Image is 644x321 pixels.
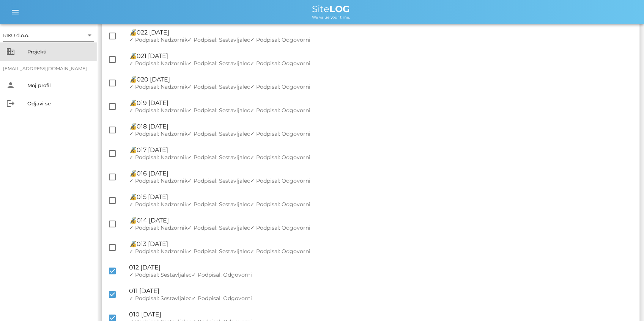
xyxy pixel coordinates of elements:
i: business [6,47,15,56]
span: ✓ Podpisal: Sestavljalec [187,130,250,137]
div: Moj profil [27,82,91,88]
span: ✓ Podpisal: Sestavljalec [187,83,250,90]
span: ✓ Podpisal: Nadzornik [129,36,187,43]
div: Pripomoček za klepet [606,285,644,321]
span: 🔏 [129,146,137,153]
span: ✓ Podpisal: Odgovorni [192,271,252,278]
span: ✓ Podpisal: Odgovorni [250,177,310,184]
span: 🔏 [129,170,137,177]
div: 014 [DATE] [129,217,633,224]
span: ✓ Podpisal: Sestavljalec [187,248,250,255]
span: 🔏 [129,99,137,106]
span: ✓ Podpisal: Sestavljalec [187,60,250,67]
div: 017 [DATE] [129,146,633,153]
div: 019 [DATE] [129,99,633,106]
div: Odjavi se [27,100,91,106]
span: ✓ Podpisal: Sestavljalec [187,36,250,43]
span: 🔏 [129,52,137,60]
span: ✓ Podpisal: Odgovorni [250,224,310,231]
span: ✓ Podpisal: Sestavljalec [187,107,250,114]
span: ✓ Podpisal: Odgovorni [250,130,310,137]
span: 🔏 [129,123,137,130]
i: logout [6,99,15,108]
i: arrow_drop_down [85,31,94,40]
span: ✓ Podpisal: Nadzornik [129,177,187,184]
div: 020 [DATE] [129,76,633,83]
span: Site [312,3,350,14]
span: ✓ Podpisal: Sestavljalec [129,295,192,302]
span: 🔏 [129,240,137,247]
span: ✓ Podpisal: Sestavljalec [187,224,250,231]
span: ✓ Podpisal: Nadzornik [129,201,187,208]
div: RIKO d.o.o. [3,29,94,41]
span: ✓ Podpisal: Odgovorni [250,83,310,90]
span: ✓ Podpisal: Sestavljalec [187,201,250,208]
div: 010 [DATE] [129,311,633,318]
span: 🔏 [129,29,137,36]
span: ✓ Podpisal: Nadzornik [129,224,187,231]
span: ✓ Podpisal: Nadzornik [129,107,187,114]
div: 018 [DATE] [129,123,633,130]
span: ✓ Podpisal: Nadzornik [129,154,187,161]
span: 🔏 [129,217,137,224]
b: LOG [329,3,350,14]
span: ✓ Podpisal: Odgovorni [250,248,310,255]
div: 022 [DATE] [129,29,633,36]
span: 🔏 [129,193,137,200]
div: RIKO d.o.o. [3,32,29,39]
div: Projekti [27,49,91,55]
iframe: Chat Widget [606,285,644,321]
span: ✓ Podpisal: Nadzornik [129,248,187,255]
span: ✓ Podpisal: Odgovorni [192,295,252,302]
span: ✓ Podpisal: Sestavljalec [129,271,192,278]
div: 015 [DATE] [129,193,633,200]
span: ✓ Podpisal: Odgovorni [250,201,310,208]
span: ✓ Podpisal: Sestavljalec [187,177,250,184]
div: 012 [DATE] [129,264,633,271]
div: 013 [DATE] [129,240,633,247]
span: ✓ Podpisal: Nadzornik [129,60,187,67]
span: ✓ Podpisal: Odgovorni [250,154,310,161]
span: ✓ Podpisal: Nadzornik [129,83,187,90]
span: ✓ Podpisal: Odgovorni [250,36,310,43]
span: 🔏 [129,76,137,83]
span: ✓ Podpisal: Odgovorni [250,60,310,67]
span: ✓ Podpisal: Odgovorni [250,107,310,114]
div: 016 [DATE] [129,170,633,177]
span: We value your time. [312,15,350,20]
i: person [6,81,15,90]
span: ✓ Podpisal: Sestavljalec [187,154,250,161]
span: ✓ Podpisal: Nadzornik [129,130,187,137]
div: 011 [DATE] [129,287,633,294]
div: 021 [DATE] [129,52,633,60]
i: menu [11,8,20,17]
